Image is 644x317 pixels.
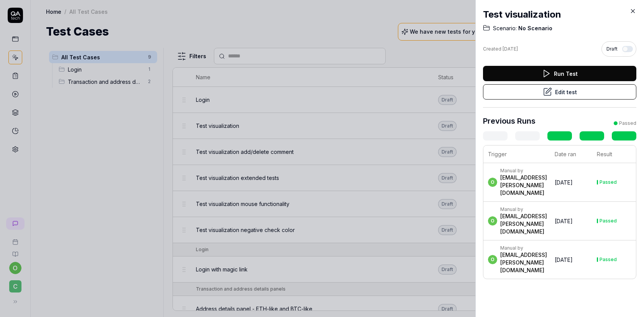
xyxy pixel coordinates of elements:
[500,168,547,174] div: Manual by
[500,174,547,197] div: [EMAIL_ADDRESS][PERSON_NAME][DOMAIN_NAME]
[555,218,573,224] time: [DATE]
[500,212,547,235] div: [EMAIL_ADDRESS][PERSON_NAME][DOMAIN_NAME]
[483,46,518,52] div: Created
[517,25,552,32] span: No Scenario
[555,179,573,186] time: [DATE]
[483,8,636,21] h2: Test visualization
[619,120,636,127] div: Passed
[500,206,547,212] div: Manual by
[600,180,617,185] div: Passed
[488,178,497,187] span: o
[483,84,636,100] button: Edit test
[555,257,573,263] time: [DATE]
[483,145,550,163] th: Trigger
[493,25,517,32] span: Scenario:
[592,145,636,163] th: Result
[600,257,617,262] div: Passed
[550,145,592,163] th: Date ran
[600,219,617,223] div: Passed
[483,66,636,81] button: Run Test
[503,46,518,52] time: [DATE]
[488,216,497,225] span: o
[606,46,618,52] span: Draft
[500,251,547,274] div: [EMAIL_ADDRESS][PERSON_NAME][DOMAIN_NAME]
[488,255,497,264] span: o
[483,115,536,127] h3: Previous Runs
[500,245,547,251] div: Manual by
